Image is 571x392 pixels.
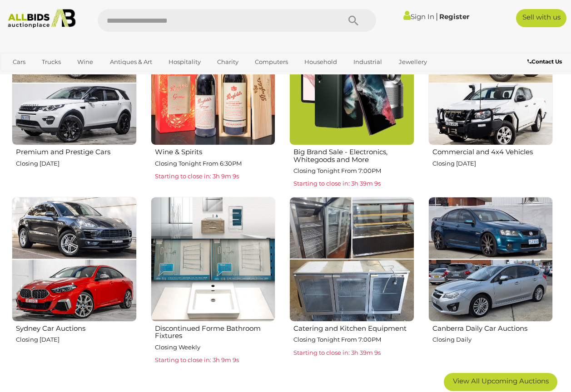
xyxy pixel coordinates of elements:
[75,69,152,84] a: [GEOGRAPHIC_DATA]
[432,146,553,156] h2: Commercial and 4x4 Vehicles
[348,54,388,69] a: Industrial
[155,342,276,353] p: Closing Weekly
[298,54,343,69] a: Household
[155,158,276,169] p: Closing Tonight From 6:30PM
[249,54,294,69] a: Computers
[151,21,276,146] img: Wine & Spirits
[436,11,438,21] span: |
[16,146,137,156] h2: Premium and Prestige Cars
[7,54,31,69] a: Cars
[289,20,414,190] a: Big Brand Sale - Electronics, Whitegoods and More Closing Tonight From 7:00PM Starting to close i...
[155,323,276,340] h2: Discontinued Forme Bathroom Fixtures
[428,21,553,146] img: Commercial and 4x4 Vehicles
[293,146,414,163] h2: Big Brand Sale - Electronics, Whitegoods and More
[150,196,276,366] a: Discontinued Forme Bathroom Fixtures Closing Weekly Starting to close in: 3h 9m 9s
[289,197,414,322] img: Catering and Kitchen Equipment
[11,196,137,366] a: Sydney Car Auctions Closing [DATE]
[439,12,469,21] a: Register
[16,158,137,169] p: Closing [DATE]
[527,58,562,65] b: Contact Us
[71,54,99,69] a: Wine
[16,334,137,345] p: Closing [DATE]
[104,54,158,69] a: Antiques & Art
[289,196,414,366] a: Catering and Kitchen Equipment Closing Tonight From 7:00PM Starting to close in: 3h 39m 9s
[36,54,67,69] a: Trucks
[393,54,433,69] a: Jewellery
[12,21,137,146] img: Premium and Prestige Cars
[516,9,566,27] a: Sell with us
[293,334,414,345] p: Closing Tonight From 7:00PM
[12,197,137,322] img: Sydney Car Auctions
[289,21,414,146] img: Big Brand Sale - Electronics, Whitegoods and More
[211,54,244,69] a: Charity
[293,349,381,356] span: Starting to close in: 3h 39m 9s
[432,158,553,169] p: Closing [DATE]
[150,20,276,190] a: Wine & Spirits Closing Tonight From 6:30PM Starting to close in: 3h 9m 9s
[527,57,564,67] a: Contact Us
[432,334,553,345] p: Closing Daily
[444,373,557,391] a: View All Upcoming Auctions
[155,356,239,363] span: Starting to close in: 3h 9m 9s
[428,196,553,366] a: Canberra Daily Car Auctions Closing Daily
[7,69,36,84] a: Office
[403,12,434,21] a: Sign In
[155,172,239,180] span: Starting to close in: 3h 9m 9s
[151,197,276,322] img: Discontinued Forme Bathroom Fixtures
[453,377,549,385] span: View All Upcoming Auctions
[428,197,553,322] img: Canberra Daily Car Auctions
[155,146,276,156] h2: Wine & Spirits
[428,20,553,190] a: Commercial and 4x4 Vehicles Closing [DATE]
[331,9,376,32] button: Search
[293,323,414,333] h2: Catering and Kitchen Equipment
[293,166,414,176] p: Closing Tonight From 7:00PM
[432,323,553,333] h2: Canberra Daily Car Auctions
[163,54,207,69] a: Hospitality
[11,20,137,190] a: Premium and Prestige Cars Closing [DATE]
[40,69,71,84] a: Sports
[4,9,79,28] img: Allbids.com.au
[16,323,137,333] h2: Sydney Car Auctions
[293,180,381,187] span: Starting to close in: 3h 39m 9s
